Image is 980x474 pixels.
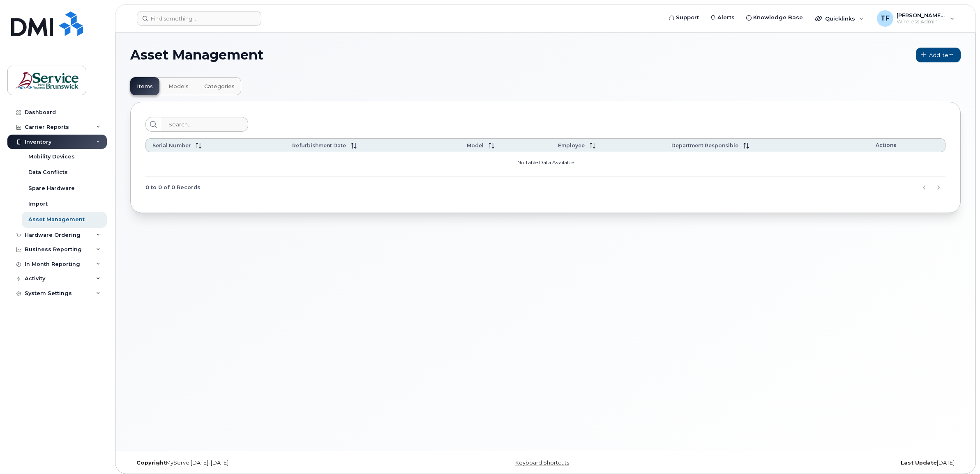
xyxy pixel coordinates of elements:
[515,460,569,466] a: Keyboard Shortcuts
[130,460,407,466] div: MyServe [DATE]–[DATE]
[876,142,896,148] span: Actions
[671,142,738,149] span: Department Responsible
[684,460,961,466] div: [DATE]
[204,83,235,90] span: Categories
[467,142,484,149] span: Model
[145,181,201,194] span: 0 to 0 of 0 Records
[901,460,937,466] strong: Last Update
[130,49,263,61] span: Asset Management
[136,460,166,466] strong: Copyright
[145,152,945,177] td: No Table Data Available
[558,142,585,149] span: Employee
[916,48,961,62] a: Add Item
[152,142,191,149] span: Serial Number
[929,51,954,59] span: Add Item
[292,142,346,149] span: Refurbishment Date
[168,83,189,90] span: Models
[161,117,248,132] input: Search...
